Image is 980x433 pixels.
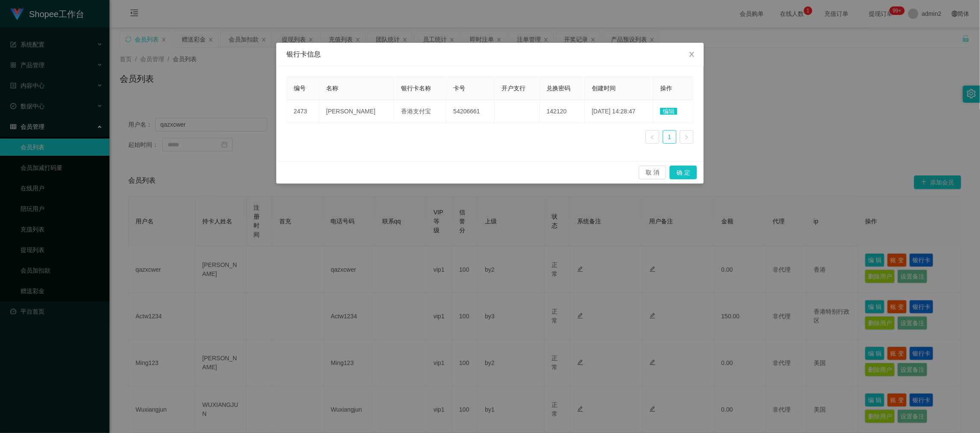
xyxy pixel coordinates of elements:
[639,166,666,179] button: 取 消
[660,85,672,92] span: 操作
[684,135,689,140] i: 图标: right
[547,108,567,115] span: 142120
[286,50,694,59] div: 银行卡信息
[326,108,375,115] span: [PERSON_NAME]
[650,135,655,140] i: 图标: left
[287,100,319,123] td: 2473
[646,130,659,144] li: 上一页
[680,43,704,67] button: Close
[502,85,525,92] span: 开户支行
[670,166,697,179] button: 确 定
[453,85,465,92] span: 卡号
[401,108,431,115] span: 香港支付宝
[294,85,306,92] span: 编号
[326,85,338,92] span: 名称
[585,100,653,123] td: [DATE] 14:28:47
[663,130,676,143] a: 1
[660,108,677,115] span: 编辑
[547,85,571,92] span: 兑换密码
[592,85,616,92] span: 创建时间
[453,108,480,115] span: 54206661
[401,85,431,92] span: 银行卡名称
[688,51,695,58] i: 图标: close
[663,130,676,144] li: 1
[680,130,694,144] li: 下一页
